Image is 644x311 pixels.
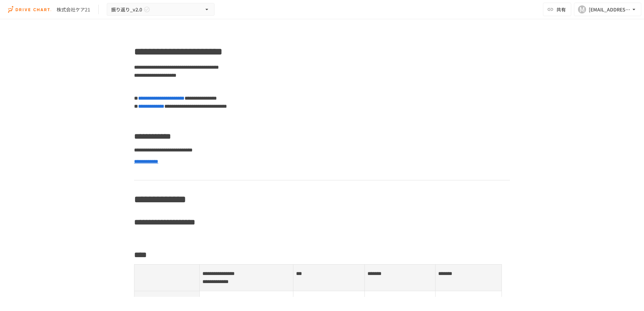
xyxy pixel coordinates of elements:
button: M[EMAIL_ADDRESS][DOMAIN_NAME] [574,3,641,16]
span: 共有 [556,6,566,13]
div: [EMAIL_ADDRESS][DOMAIN_NAME] [589,5,631,14]
button: 振り返り_v2.0 [107,3,215,16]
button: 共有 [543,3,571,16]
span: 振り返り_v2.0 [111,5,142,14]
div: 株式会社ケア21 [57,6,90,13]
img: i9VDDS9JuLRLX3JIUyK59LcYp6Y9cayLPHs4hOxMB9W [8,4,51,15]
div: M [578,5,586,13]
